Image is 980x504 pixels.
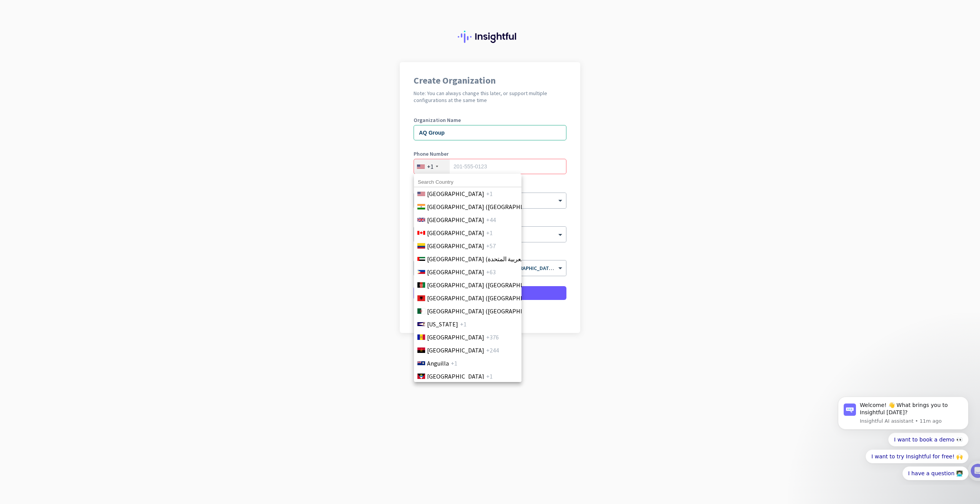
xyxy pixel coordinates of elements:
[414,177,521,187] input: Search Country
[427,372,484,381] span: [GEOGRAPHIC_DATA]
[427,254,548,264] span: [GEOGRAPHIC_DATA] (‫الإمارات العربية المتحدة‬‎)
[486,189,493,198] span: +1
[486,372,493,381] span: +1
[486,333,499,342] span: +376
[486,215,496,224] span: +44
[427,320,458,329] span: [US_STATE]
[486,267,496,277] span: +63
[451,359,457,368] span: +1
[427,280,547,290] span: [GEOGRAPHIC_DATA] (‫[GEOGRAPHIC_DATA]‬‎)
[427,346,484,355] span: [GEOGRAPHIC_DATA]
[427,228,484,237] span: [GEOGRAPHIC_DATA]
[427,241,484,250] span: [GEOGRAPHIC_DATA]
[486,346,499,355] span: +244
[826,390,980,485] iframe: Intercom notifications message
[427,333,484,342] span: [GEOGRAPHIC_DATA]
[427,306,547,316] span: [GEOGRAPHIC_DATA] (‫[GEOGRAPHIC_DATA]‬‎)
[427,359,449,368] span: Anguilla
[427,215,484,224] span: [GEOGRAPHIC_DATA]
[486,228,493,237] span: +1
[427,293,547,303] span: [GEOGRAPHIC_DATA] ([GEOGRAPHIC_DATA])
[427,189,484,198] span: [GEOGRAPHIC_DATA]
[427,202,547,211] span: [GEOGRAPHIC_DATA] ([GEOGRAPHIC_DATA])
[427,267,484,277] span: [GEOGRAPHIC_DATA]
[486,241,496,250] span: +57
[460,320,467,329] span: +1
